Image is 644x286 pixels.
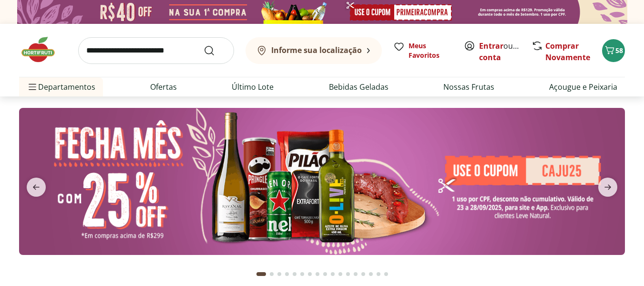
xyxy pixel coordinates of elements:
[352,263,359,286] button: Go to page 13 from fs-carousel
[329,263,337,286] button: Go to page 10 from fs-carousel
[204,45,226,56] button: Submit Search
[591,178,625,197] button: next
[329,81,388,93] a: Bebidas Geladas
[19,35,67,64] img: Hortifruti
[276,263,283,286] button: Go to page 3 from fs-carousel
[283,263,291,286] button: Go to page 4 from fs-carousel
[409,41,452,60] span: Meus Favoritos
[245,37,382,64] button: Informe sua localização
[321,263,329,286] button: Go to page 9 from fs-carousel
[615,46,623,55] span: 58
[367,263,375,286] button: Go to page 15 from fs-carousel
[375,263,382,286] button: Go to page 16 from fs-carousel
[27,75,95,98] span: Departamentos
[268,263,276,286] button: Go to page 2 from fs-carousel
[479,41,503,51] a: Entrar
[443,81,494,93] a: Nossas Frutas
[314,263,321,286] button: Go to page 8 from fs-carousel
[393,41,452,60] a: Meus Favoritos
[479,40,521,63] span: ou
[271,45,362,55] b: Informe sua localização
[602,39,625,62] button: Carrinho
[306,263,314,286] button: Go to page 7 from fs-carousel
[255,263,268,286] button: Current page from fs-carousel
[291,263,298,286] button: Go to page 5 from fs-carousel
[150,81,177,93] a: Ofertas
[298,263,306,286] button: Go to page 6 from fs-carousel
[359,263,367,286] button: Go to page 14 from fs-carousel
[19,108,625,255] img: banana
[19,178,53,197] button: previous
[337,263,344,286] button: Go to page 11 from fs-carousel
[232,81,274,93] a: Último Lote
[27,75,38,98] button: Menu
[549,81,617,93] a: Açougue e Peixaria
[78,37,234,64] input: search
[344,263,352,286] button: Go to page 12 from fs-carousel
[479,41,532,63] a: Criar conta
[382,263,390,286] button: Go to page 17 from fs-carousel
[545,41,590,63] a: Comprar Novamente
